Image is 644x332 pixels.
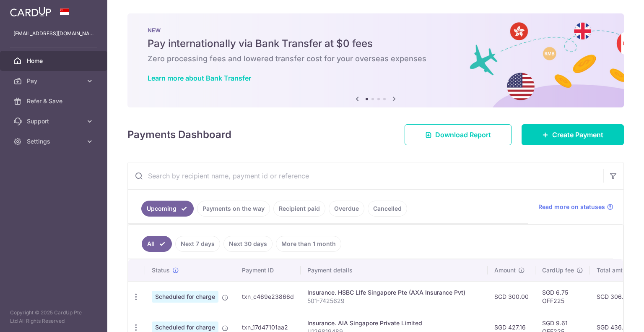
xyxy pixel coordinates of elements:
[152,266,170,274] span: Status
[307,319,481,327] div: Insurance. AIA Singapore Private Limited
[223,236,273,252] a: Next 30 days
[538,203,605,211] span: Read more on statuses
[552,130,603,140] span: Create Payment
[597,266,624,274] span: Total amt.
[148,27,604,34] p: NEW
[488,281,535,312] td: SGD 300.00
[141,201,194,217] a: Upcoming
[142,236,172,252] a: All
[235,281,301,312] td: txn_c469e23866d
[329,201,364,217] a: Overdue
[494,266,516,274] span: Amount
[127,127,231,142] h4: Payments Dashboard
[405,124,512,145] a: Download Report
[148,37,604,50] h5: Pay internationally via Bank Transfer at $0 fees
[307,288,481,297] div: Insurance. HSBC LIfe Singapore Pte (AXA Insurance Pvt)
[368,201,407,217] a: Cancelled
[542,266,574,274] span: CardUp fee
[148,54,604,64] h6: Zero processing fees and lowered transfer cost for your overseas expenses
[10,7,51,17] img: CardUp
[197,201,270,217] a: Payments on the way
[127,13,624,107] img: Bank transfer banner
[128,162,603,189] input: Search by recipient name, payment id or reference
[175,236,220,252] a: Next 7 days
[148,74,251,82] a: Learn more about Bank Transfer
[27,97,82,105] span: Refer & Save
[13,29,94,38] p: [EMAIL_ADDRESS][DOMAIN_NAME]
[301,259,488,281] th: Payment details
[522,124,624,145] a: Create Payment
[538,203,613,211] a: Read more on statuses
[273,201,325,217] a: Recipient paid
[152,291,218,303] span: Scheduled for charge
[535,281,590,312] td: SGD 6.75 OFF225
[27,77,82,85] span: Pay
[27,137,82,146] span: Settings
[435,130,491,140] span: Download Report
[590,281,640,312] td: SGD 306.75
[235,259,301,281] th: Payment ID
[27,117,82,125] span: Support
[307,297,481,305] p: 501-7425629
[276,236,341,252] a: More than 1 month
[27,57,82,65] span: Home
